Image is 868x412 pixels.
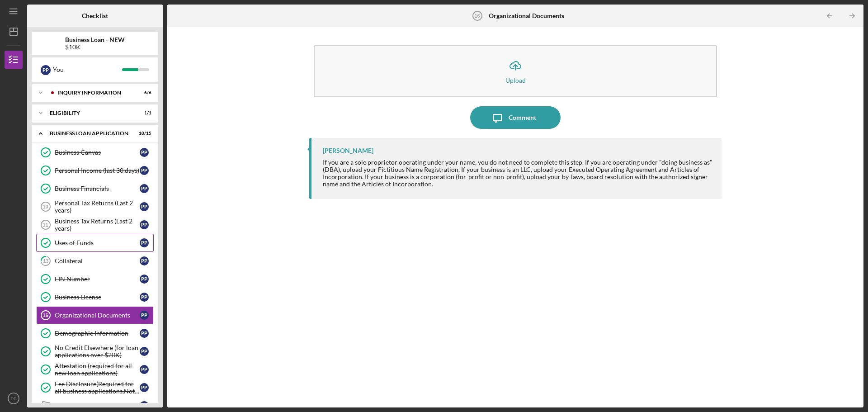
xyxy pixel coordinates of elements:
div: P P [140,148,149,157]
div: P P [140,220,149,229]
div: P P [140,383,149,392]
div: P P [140,166,149,175]
div: 10 / 15 [135,131,151,136]
div: Personal Tax Returns (Last 2 years) [55,199,140,214]
div: P P [140,329,149,338]
tspan: 16 [475,13,480,19]
div: P P [140,365,149,374]
div: No Credit Elsewhere (for loan applications over $20K) [55,344,140,359]
div: [PERSON_NAME] [323,147,373,154]
div: Organizational Documents [55,312,140,319]
div: P P [140,202,149,211]
div: EIN Number [55,275,140,283]
tspan: 13 [43,258,48,264]
a: Attestation (required for all new loan applications)PP [36,360,154,379]
div: P P [140,275,149,284]
a: Personal Income (last 30 days)PP [36,161,154,180]
text: PP [11,396,17,401]
div: Business Tax Returns (Last 2 years) [55,218,140,232]
a: 13CollateralPP [36,252,154,270]
div: INQUIRY INFORMATION [57,90,129,95]
div: 1 / 1 [135,110,151,116]
b: Checklist [82,12,108,19]
div: P P [140,184,149,193]
div: 6 / 6 [135,90,151,95]
a: 16Organizational DocumentsPP [36,306,154,324]
div: You [53,62,122,77]
a: Business CanvasPP [36,143,154,161]
a: Business FinancialsPP [36,180,154,198]
a: 10Personal Tax Returns (Last 2 years)PP [36,198,154,216]
a: Fee Disclosure(Required for all business applications,Not needed for Contractor loans)PP [36,379,154,397]
tspan: 16 [42,313,48,318]
div: P P [140,238,149,247]
tspan: 11 [42,222,48,227]
a: Business LicensePP [36,288,154,306]
div: Fee Disclosure(Required for all business applications,Not needed for Contractor loans) [55,380,140,395]
a: EIN NumberPP [36,270,154,288]
tspan: 10 [42,204,48,209]
div: Personal Income (last 30 days) [55,167,140,174]
div: Collateral [55,257,140,265]
div: Demographic Information [55,330,140,337]
div: BUSINESS LOAN APPLICATION [50,131,129,136]
div: P P [140,401,149,410]
div: Comment [509,106,536,129]
b: Business Loan - NEW [65,36,125,43]
div: P P [140,293,149,302]
div: P P [140,256,149,265]
a: Demographic InformationPP [36,324,154,342]
button: Comment [470,106,561,129]
div: Attestation (required for all new loan applications) [55,362,140,377]
a: No Credit Elsewhere (for loan applications over $20K)PP [36,342,154,360]
a: Uses of FundsPP [36,234,154,252]
div: Underwriting [55,402,140,409]
div: Uses of Funds [55,239,140,246]
div: Upload [505,77,526,84]
div: ELIGIBILITY [50,110,129,116]
div: Business Financials [55,185,140,192]
div: Business License [55,294,140,301]
div: P P [140,311,149,320]
b: Organizational Documents [489,12,564,19]
div: P P [41,65,51,75]
a: 11Business Tax Returns (Last 2 years)PP [36,216,154,234]
div: $10K [65,43,125,51]
div: P P [140,347,149,356]
button: PP [5,389,23,407]
button: Upload [314,45,717,97]
div: If you are a sole proprietor operating under your name, you do not need to complete this step. If... [323,159,712,188]
div: Business Canvas [55,149,140,156]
